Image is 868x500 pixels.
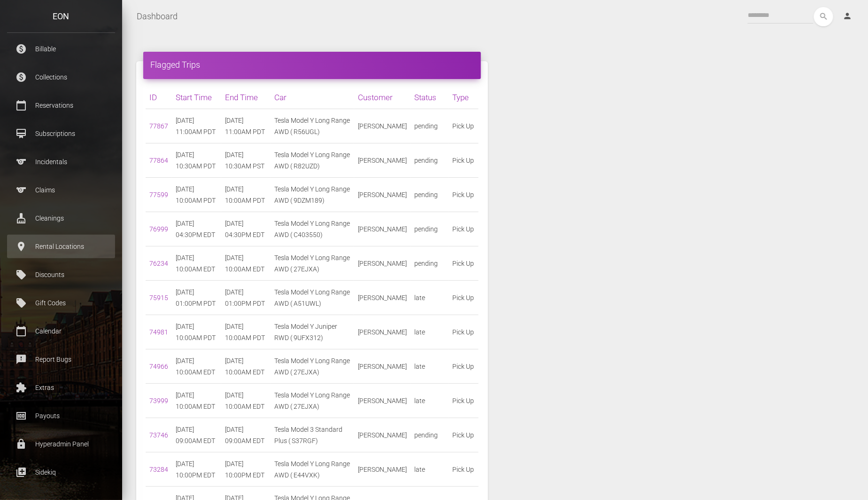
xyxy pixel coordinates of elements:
td: late [411,384,449,418]
td: [DATE] 10:00AM EDT [221,384,271,418]
td: [DATE] 10:00AM EDT [221,349,271,384]
p: Claims [14,183,108,197]
td: [DATE] 10:00PM EDT [172,452,221,487]
p: Rental Locations [14,239,108,254]
td: [DATE] 11:00AM PDT [221,109,271,143]
p: Extras [14,381,108,395]
a: 73746 [149,431,168,439]
td: [DATE] 10:00PM EDT [221,452,271,487]
a: sports Claims [7,178,115,202]
td: Tesla Model Y Long Range AWD ( R56UGL) [271,109,354,143]
th: Type [449,86,479,109]
td: [PERSON_NAME] [354,384,411,418]
td: pending [411,109,449,143]
th: ID [146,86,172,109]
th: Customer [354,86,411,109]
td: late [411,452,449,487]
a: local_offer Discounts [7,263,115,286]
p: Report Bugs [14,352,108,366]
td: [DATE] 10:00AM EDT [172,349,221,384]
td: Tesla Model Y Long Range AWD ( C403550) [271,212,354,246]
td: Tesla Model Y Juniper RWD ( 9UFX312) [271,315,354,349]
td: [PERSON_NAME] [354,315,411,349]
p: Billable [14,42,108,56]
td: Tesla Model Y Long Range AWD ( 27EJXA) [271,349,354,384]
p: Incidentals [14,155,108,169]
a: queue Sidekiq [7,460,115,484]
th: Car [271,86,354,109]
td: pending [411,143,449,178]
td: [PERSON_NAME] [354,349,411,384]
a: 76999 [149,225,168,233]
td: Pick Up [449,178,479,212]
td: Pick Up [449,281,479,315]
td: Tesla Model Y Long Range AWD ( 27EJXA) [271,384,354,418]
td: [DATE] 10:00AM PDT [221,178,271,212]
p: Hyperadmin Panel [14,437,108,451]
td: Pick Up [449,384,479,418]
td: [DATE] 10:00AM EDT [221,246,271,281]
td: Pick Up [449,143,479,178]
td: pending [411,418,449,452]
td: [DATE] 10:00AM EDT [172,384,221,418]
td: Tesla Model 3 Standard Plus ( S37RGF) [271,418,354,452]
a: place Rental Locations [7,235,115,258]
a: 77599 [149,191,168,198]
td: [PERSON_NAME] [354,452,411,487]
td: Pick Up [449,212,479,246]
a: 75915 [149,294,168,302]
a: calendar_today Reservations [7,94,115,117]
a: feedback Report Bugs [7,348,115,371]
td: Pick Up [449,315,479,349]
a: card_membership Subscriptions [7,122,115,145]
td: [PERSON_NAME] [354,143,411,178]
th: Start Time [172,86,221,109]
a: paid Collections [7,65,115,89]
td: Tesla Model Y Long Range AWD ( E44VXK) [271,452,354,487]
td: [PERSON_NAME] [354,281,411,315]
td: [DATE] 01:00PM PDT [172,281,221,315]
td: [DATE] 09:00AM EDT [221,418,271,452]
td: [DATE] 10:30AM PST [221,143,271,178]
td: pending [411,212,449,246]
td: Pick Up [449,246,479,281]
p: Calendar [14,324,108,338]
a: 74966 [149,363,168,370]
a: paid Billable [7,37,115,61]
td: [PERSON_NAME] [354,212,411,246]
a: extension Extras [7,376,115,399]
a: money Payouts [7,404,115,428]
a: 73999 [149,397,168,405]
button: search [814,7,833,26]
td: [PERSON_NAME] [354,109,411,143]
td: [DATE] 01:00PM PDT [221,281,271,315]
td: [DATE] 10:00AM PDT [221,315,271,349]
p: Reservations [14,98,108,112]
td: [DATE] 11:00AM PDT [172,109,221,143]
a: 76234 [149,260,168,267]
h4: Flagged Trips [150,59,474,71]
td: [DATE] 10:30AM PDT [172,143,221,178]
th: End Time [221,86,271,109]
a: 74981 [149,328,168,336]
td: [DATE] 10:00AM PDT [172,178,221,212]
td: pending [411,246,449,281]
p: Collections [14,70,108,84]
td: [DATE] 09:00AM EDT [172,418,221,452]
td: Tesla Model Y Long Range AWD ( R82UZD) [271,143,354,178]
td: [PERSON_NAME] [354,178,411,212]
p: Sidekiq [14,465,108,479]
td: [PERSON_NAME] [354,418,411,452]
td: Pick Up [449,109,479,143]
a: person [836,7,861,26]
td: Pick Up [449,452,479,487]
a: calendar_today Calendar [7,319,115,343]
p: Gift Codes [14,296,108,310]
p: Subscriptions [14,127,108,141]
a: 77867 [149,122,168,130]
td: late [411,349,449,384]
a: 77864 [149,157,168,164]
a: cleaning_services Cleanings [7,206,115,230]
a: sports Incidentals [7,150,115,174]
